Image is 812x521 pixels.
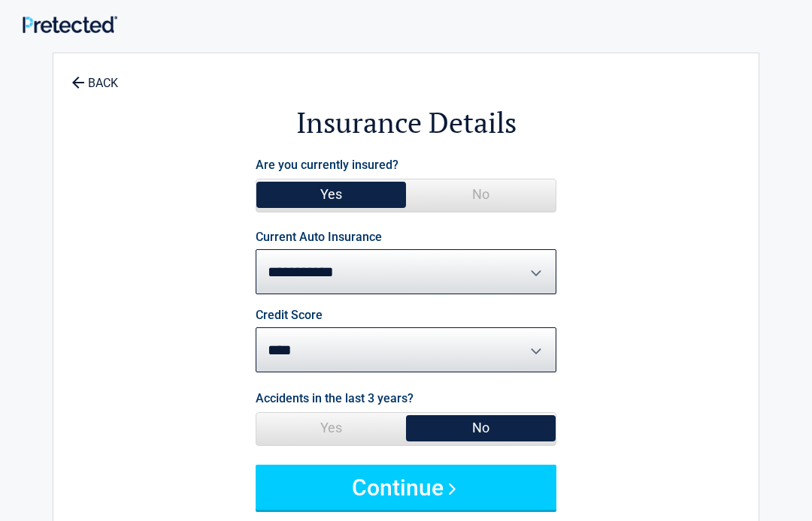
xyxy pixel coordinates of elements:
span: No [406,413,556,443]
label: Current Auto Insurance [256,231,382,243]
a: BACK [68,63,121,89]
h2: Insurance Details [136,104,676,142]
img: Main Logo [23,16,117,33]
span: Yes [256,413,406,443]
button: Continue [256,465,556,510]
label: Are you currently insured? [256,155,398,175]
span: Yes [256,179,406,209]
label: Credit Score [256,309,323,321]
label: Accidents in the last 3 years? [256,388,414,408]
span: No [406,179,556,209]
